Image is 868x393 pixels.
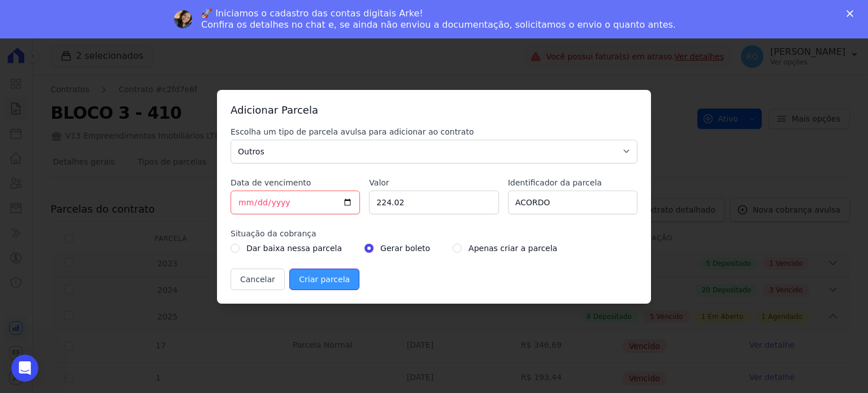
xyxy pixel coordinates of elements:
[369,177,498,188] label: Valor
[289,269,359,290] input: Criar parcela
[231,228,637,239] label: Situação da cobrança
[847,10,858,17] div: Fechar
[508,177,637,188] label: Identificador da parcela
[246,241,342,255] label: Dar baixa nessa parcela
[231,177,360,188] label: Data de vencimento
[201,8,676,31] div: 🚀 Iniciamos o cadastro das contas digitais Arke! Confira os detalhes no chat e, se ainda não envi...
[231,103,637,117] h3: Adicionar Parcela
[174,10,192,28] img: Profile image for Adriane
[231,126,637,137] label: Escolha um tipo de parcela avulsa para adicionar ao contrato
[231,269,285,290] button: Cancelar
[11,355,38,382] iframe: Intercom live chat
[380,241,430,255] label: Gerar boleto
[468,241,557,255] label: Apenas criar a parcela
